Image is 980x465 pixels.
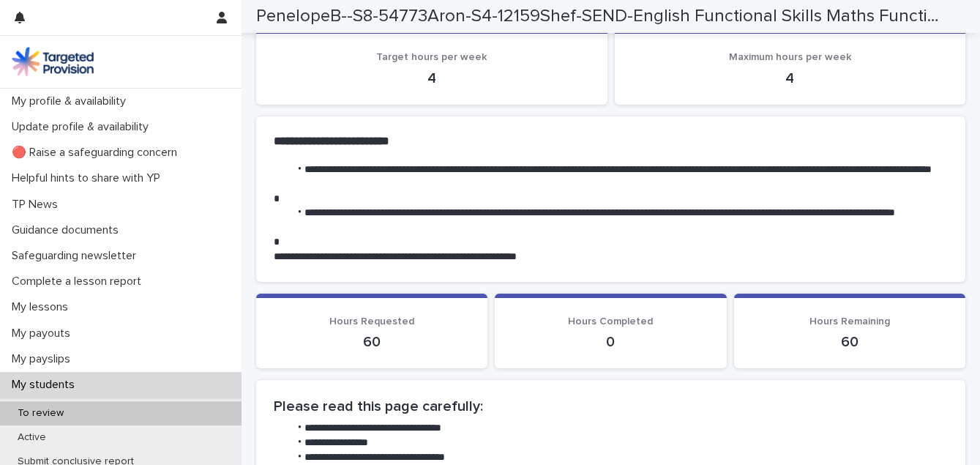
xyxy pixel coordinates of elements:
[6,378,86,392] p: My students
[329,316,414,327] span: Hours Requested
[6,275,153,289] p: Complete a lesson report
[376,52,487,62] span: Target hours per week
[632,70,949,87] p: 4
[6,94,138,108] p: My profile & availability
[512,333,708,351] p: 0
[6,146,189,160] p: 🔴 Raise a safeguarding concern
[274,70,590,87] p: 4
[12,47,94,76] img: M5nRWzHhSzIhMunXDL62
[752,333,948,351] p: 60
[6,300,80,314] p: My lessons
[274,333,470,351] p: 60
[568,316,653,327] span: Hours Completed
[6,171,172,185] p: Helpful hints to share with YP
[6,198,70,212] p: TP News
[6,327,82,341] p: My payouts
[6,407,75,420] p: To review
[809,316,890,327] span: Hours Remaining
[729,52,851,62] span: Maximum hours per week
[6,223,130,237] p: Guidance documents
[256,6,949,27] h2: PenelopeB--S8-54773Aron-S4-12159Shef-SEND-English Functional Skills Maths Functional Skills Engli...
[6,431,58,444] p: Active
[274,398,948,415] h2: Please read this page carefully:
[6,120,160,134] p: Update profile & availability
[6,352,82,366] p: My payslips
[6,249,148,263] p: Safeguarding newsletter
